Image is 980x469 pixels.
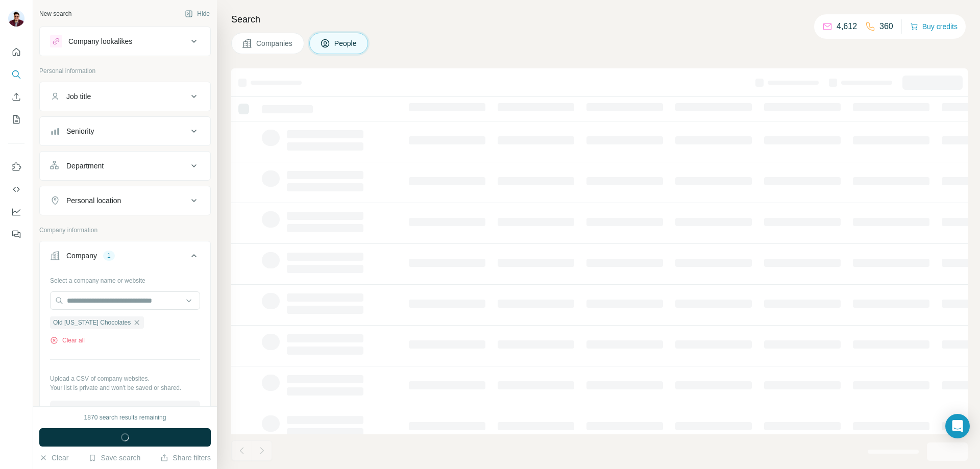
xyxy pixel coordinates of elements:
[39,453,68,463] button: Clear
[39,66,211,76] p: Personal information
[103,251,115,260] div: 1
[8,65,24,84] button: Search
[8,88,24,106] button: Enrich CSV
[50,272,200,285] div: Select a company name or website
[334,38,358,48] span: People
[84,413,166,422] div: 1870 search results remaining
[39,9,71,18] div: New search
[945,414,970,438] div: Open Intercom Messenger
[231,12,968,27] h4: Search
[40,188,210,213] button: Personal location
[50,336,85,345] button: Clear all
[40,29,210,54] button: Company lookalikes
[68,36,132,46] div: Company lookalikes
[8,43,24,61] button: Quick start
[8,158,24,176] button: Use Surfe on LinkedIn
[50,401,200,419] button: Upload a list of companies
[178,6,217,21] button: Hide
[66,161,104,171] div: Department
[160,453,211,463] button: Share filters
[66,251,97,261] div: Company
[8,203,24,221] button: Dashboard
[66,126,94,136] div: Seniority
[8,110,24,129] button: My lists
[50,383,200,392] p: Your list is private and won't be saved or shared.
[256,38,293,48] span: Companies
[837,20,857,33] p: 4,612
[8,225,24,243] button: Feedback
[879,20,893,33] p: 360
[39,226,211,235] p: Company information
[40,84,210,109] button: Job title
[88,453,140,463] button: Save search
[8,10,24,27] img: Avatar
[40,154,210,178] button: Department
[53,318,131,327] span: Old [US_STATE] Chocolates
[8,180,24,199] button: Use Surfe API
[40,119,210,143] button: Seniority
[910,19,958,34] button: Buy credits
[40,243,210,272] button: Company1
[66,91,91,102] div: Job title
[50,374,200,383] p: Upload a CSV of company websites.
[66,195,121,206] div: Personal location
